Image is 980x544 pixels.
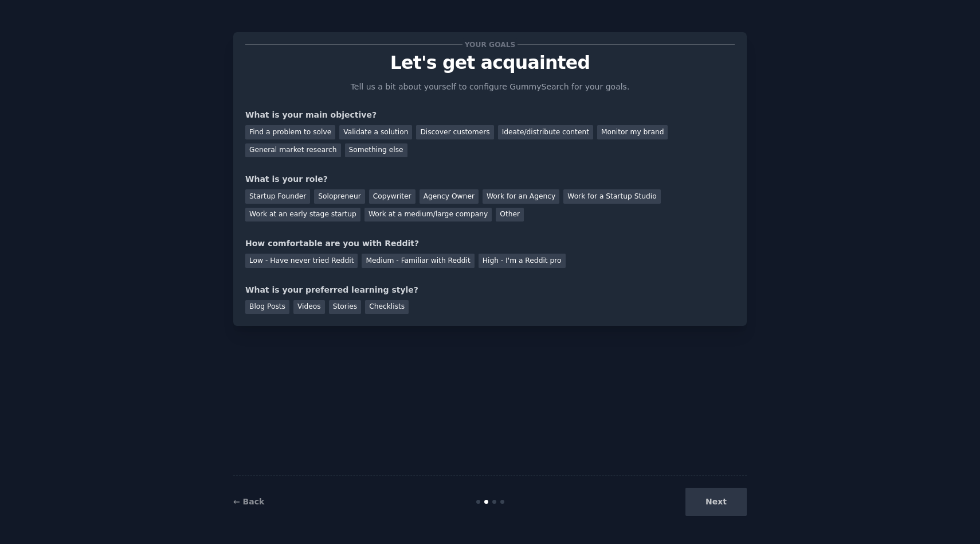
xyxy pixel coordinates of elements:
p: Tell us a bit about yourself to configure GummySearch for your goals. [346,81,634,93]
div: General market research [245,143,341,158]
div: Startup Founder [245,189,310,204]
div: Low - Have never tried Reddit [245,254,358,268]
div: Discover customers [416,125,493,139]
p: Let's get acquainted [245,53,735,73]
div: Validate a solution [339,125,412,139]
div: How comfortable are you with Reddit? [245,238,735,250]
div: Stories [329,300,361,314]
div: Work at a medium/large company [364,208,492,222]
div: Checklists [365,300,409,314]
div: Find a problem to solve [245,125,335,139]
div: Work for a Startup Studio [563,189,660,204]
div: Work for an Agency [483,189,559,204]
a: ← Back [233,497,264,506]
div: Something else [345,143,407,158]
div: Ideate/distribute content [498,125,593,139]
div: Medium - Familiar with Reddit [362,254,474,268]
div: Monitor my brand [597,125,668,139]
div: Videos [293,300,325,314]
div: Solopreneur [314,189,364,204]
div: Copywriter [369,189,415,204]
div: Agency Owner [420,189,479,204]
span: Your goals [462,38,518,50]
div: High - I'm a Reddit pro [479,254,566,268]
div: Work at an early stage startup [245,208,360,222]
div: What is your role? [245,173,735,185]
div: What is your preferred learning style? [245,284,735,296]
div: What is your main objective? [245,109,735,121]
div: Other [496,208,524,222]
div: Blog Posts [245,300,289,314]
